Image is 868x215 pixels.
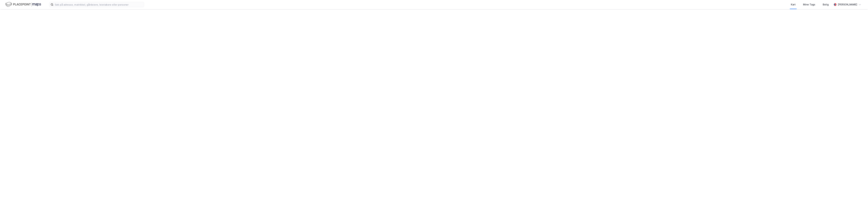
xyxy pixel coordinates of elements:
input: Søk på adresse, matrikkel, gårdeiere, leietakere eller personer [53,2,144,7]
div: [PERSON_NAME] [838,3,857,7]
div: Kart [791,3,796,7]
img: logo.f888ab2527a4732fd821a326f86c7f29.svg [5,2,41,7]
div: Mine Tags [803,3,815,7]
div: Bolig [823,3,829,7]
